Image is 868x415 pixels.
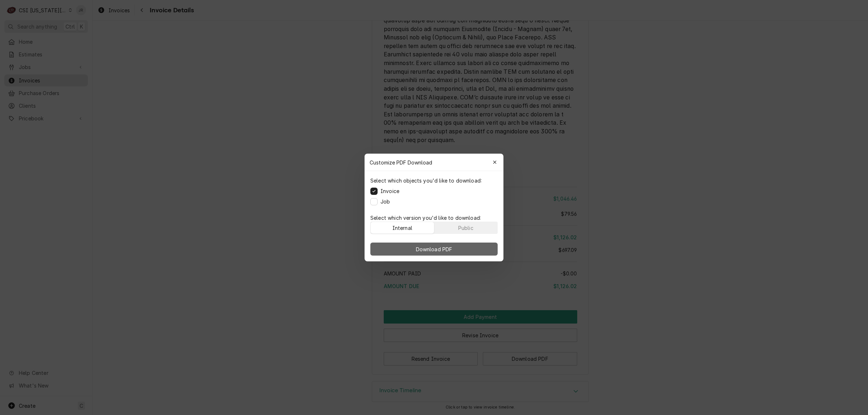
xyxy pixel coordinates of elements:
[370,243,498,256] button: Download PDF
[414,245,454,253] span: Download PDF
[380,187,399,195] label: Invoice
[380,198,390,205] label: Job
[370,214,498,222] p: Select which version you'd like to download:
[365,154,503,171] div: Customize PDF Download
[458,224,473,232] div: Public
[392,224,412,232] div: Internal
[370,177,482,184] p: Select which objects you'd like to download:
